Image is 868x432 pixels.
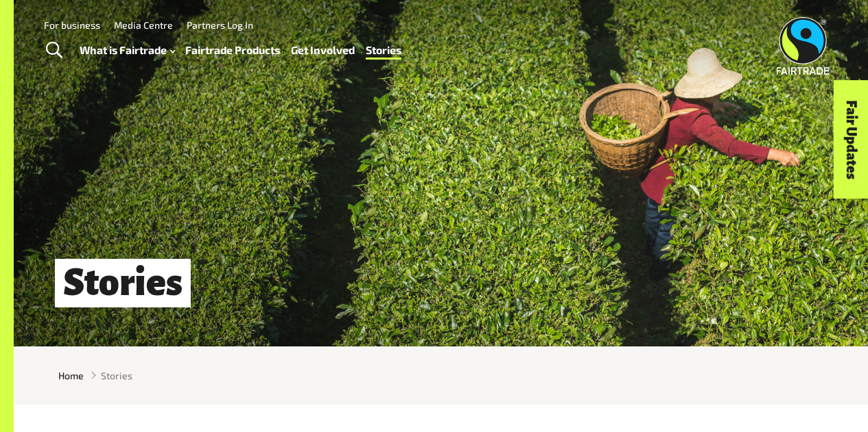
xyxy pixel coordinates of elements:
a: Media Centre [114,19,173,31]
a: Toggle Search [37,34,71,68]
a: Partners Log In [187,19,253,31]
a: Get Involved [291,40,355,60]
a: What is Fairtrade [80,40,175,60]
a: Fairtrade Products [185,40,280,60]
a: For business [44,19,100,31]
a: Stories [366,40,401,60]
a: Home [58,368,84,383]
img: Fairtrade Australia New Zealand logo [777,17,830,75]
h1: Stories [55,259,191,307]
span: Stories [101,368,132,383]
